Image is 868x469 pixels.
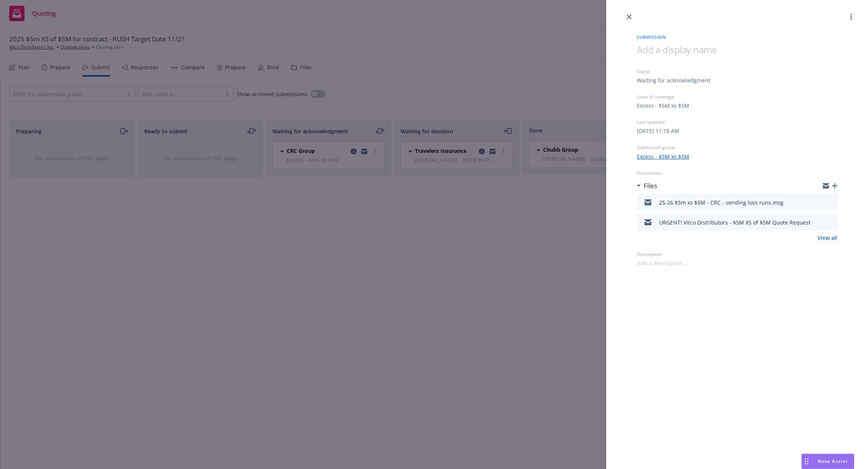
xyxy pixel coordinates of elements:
div: 25-26 $5m xs $5M - CRC - sending loss runs.msg [659,198,783,207]
div: Files [637,181,657,191]
button: preview file [827,218,834,227]
div: Lines of coverage [637,93,837,100]
button: Nova Assist [801,454,854,469]
a: View all [817,234,837,242]
span: Nova Assist [817,458,848,464]
a: close [625,12,634,21]
div: Drag to move [802,454,811,469]
div: URGENT! Vitco Distributors - $5M XS of $5M Quote Request [659,218,811,226]
div: Submission group [637,144,837,151]
div: Status [637,68,837,75]
div: Last updated [637,119,837,125]
button: download file [815,218,821,227]
button: download file [815,198,821,207]
div: Documents [637,170,837,176]
button: preview file [827,198,834,207]
h3: Files [644,181,657,191]
a: Excess - $5M xs $5M [637,153,689,161]
div: Description [637,251,837,257]
div: Excess - $5M xs $5M [637,102,689,110]
a: more [847,12,856,21]
div: [DATE] 11:18 AM [637,127,679,135]
div: Waiting for acknowledgment [637,76,710,84]
span: Submission [637,34,837,40]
